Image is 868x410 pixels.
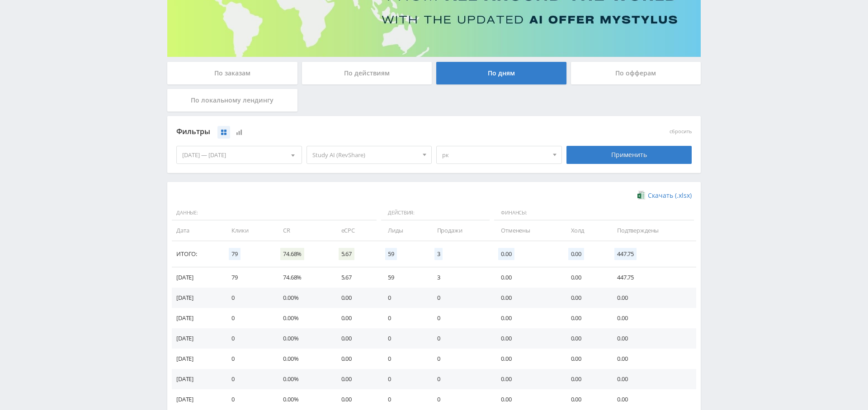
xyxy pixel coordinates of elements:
td: 0.00% [274,389,332,410]
td: [DATE] [172,349,222,369]
td: 0 [222,308,274,328]
td: 0.00 [608,328,696,349]
td: 0 [379,349,428,369]
td: 0.00 [492,267,562,288]
td: 0.00 [562,389,608,410]
td: 0.00% [274,369,332,389]
td: Подтверждены [608,220,696,241]
span: 0.00 [498,248,514,260]
td: 79 [222,267,274,288]
img: xlsx [637,191,645,200]
td: 0.00 [492,328,562,349]
td: 0.00 [492,308,562,328]
td: 0 [428,288,492,308]
td: Дата [172,220,222,241]
td: 0.00% [274,288,332,308]
td: 0.00% [274,308,332,328]
td: 0.00 [562,267,608,288]
span: 3 [434,248,443,260]
span: 79 [229,248,241,260]
td: Итого: [172,241,222,267]
td: 0 [222,369,274,389]
span: рк [442,146,548,163]
td: 0.00 [608,308,696,328]
span: 5.67 [339,248,354,260]
td: [DATE] [172,389,222,410]
td: [DATE] [172,369,222,389]
td: 0.00 [608,288,696,308]
span: Скачать (.xlsx) [648,192,692,199]
span: Study AI (RevShare) [312,146,418,163]
td: CR [274,220,332,241]
td: 0 [428,328,492,349]
td: 0.00 [332,369,379,389]
td: 0.00 [562,369,608,389]
div: По офферам [571,62,701,84]
td: Отменены [492,220,562,241]
td: 0.00 [492,369,562,389]
td: [DATE] [172,288,222,308]
div: [DATE] — [DATE] [177,146,302,163]
td: 0.00 [608,369,696,389]
span: 74.68% [280,248,304,260]
td: 0 [222,288,274,308]
td: 0.00 [562,288,608,308]
td: 0.00% [274,349,332,369]
td: Холд [562,220,608,241]
td: 0.00 [332,308,379,328]
td: 0 [379,308,428,328]
td: 0 [428,369,492,389]
td: [DATE] [172,328,222,349]
span: 0.00 [568,248,584,260]
td: 0.00 [608,349,696,369]
div: По действиям [302,62,432,84]
td: 0 [379,389,428,410]
td: Лиды [379,220,428,241]
div: Применить [566,146,692,164]
td: 0.00 [562,349,608,369]
td: 0 [379,369,428,389]
span: 59 [385,248,397,260]
td: 5.67 [332,267,379,288]
button: сбросить [670,129,692,135]
td: 0.00 [332,328,379,349]
a: Скачать (.xlsx) [637,191,692,200]
td: [DATE] [172,267,222,288]
td: 59 [379,267,428,288]
td: 0.00 [562,308,608,328]
td: 0 [222,389,274,410]
span: 447.75 [614,248,637,260]
td: 0.00 [332,288,379,308]
td: [DATE] [172,308,222,328]
td: 0 [222,349,274,369]
div: По локальному лендингу [167,89,297,112]
span: Финансы: [494,205,694,221]
td: 0.00 [492,389,562,410]
td: 0.00% [274,328,332,349]
td: Клики [222,220,274,241]
td: Продажи [428,220,492,241]
div: По заказам [167,62,297,84]
td: 0.00 [332,349,379,369]
span: Действия: [381,205,490,221]
td: 0 [222,328,274,349]
td: 0 [379,288,428,308]
div: По дням [436,62,566,84]
td: 0 [428,349,492,369]
td: 447.75 [608,267,696,288]
td: 0 [379,328,428,349]
td: 0.00 [492,288,562,308]
td: 0.00 [608,389,696,410]
td: 0.00 [332,389,379,410]
td: 3 [428,267,492,288]
td: eCPC [332,220,379,241]
td: 0 [428,389,492,410]
span: Данные: [172,205,377,221]
td: 0.00 [492,349,562,369]
div: Фильтры [176,125,562,139]
td: 0 [428,308,492,328]
td: 0.00 [562,328,608,349]
td: 74.68% [274,267,332,288]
